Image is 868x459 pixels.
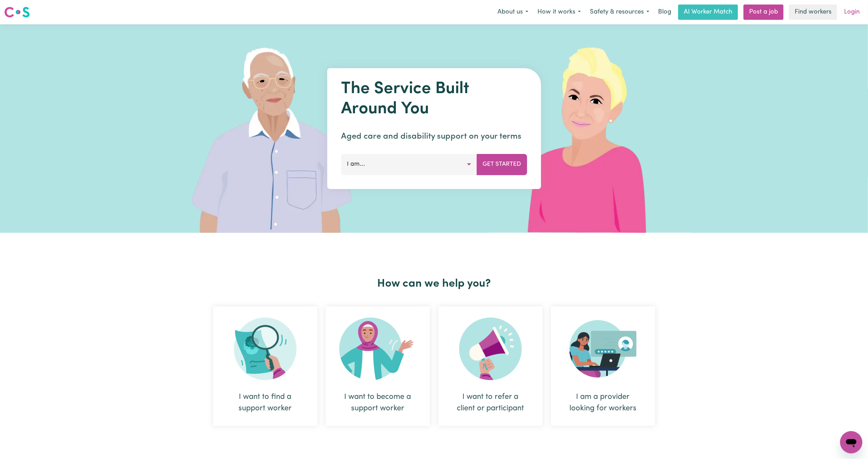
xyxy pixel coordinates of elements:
[438,306,543,426] div: I want to refer a client or participant
[213,306,317,426] div: I want to find a support worker
[840,431,862,453] iframe: Button to launch messaging window, conversation in progress
[455,391,526,414] div: I want to refer a client or participant
[209,277,659,290] h2: How can we help you?
[477,154,527,175] button: Get Started
[341,79,527,119] h1: The Service Built Around You
[533,5,585,19] button: How it works
[585,5,654,19] button: Safety & resources
[341,154,477,175] button: I am...
[4,4,30,20] a: Careseekers logo
[342,391,413,414] div: I want to become a support worker
[551,306,655,426] div: I am a provider looking for workers
[840,5,864,20] a: Login
[230,391,301,414] div: I want to find a support worker
[789,5,837,20] a: Find workers
[339,318,416,380] img: Become Worker
[341,130,527,143] p: Aged care and disability support on your terms
[744,5,784,20] a: Post a job
[654,5,675,20] a: Blog
[234,318,297,380] img: Search
[569,318,637,380] img: Provider
[493,5,533,19] button: About us
[459,318,522,380] img: Refer
[568,391,639,414] div: I am a provider looking for workers
[678,5,738,20] a: AI Worker Match
[4,6,30,18] img: Careseekers logo
[326,306,430,426] div: I want to become a support worker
